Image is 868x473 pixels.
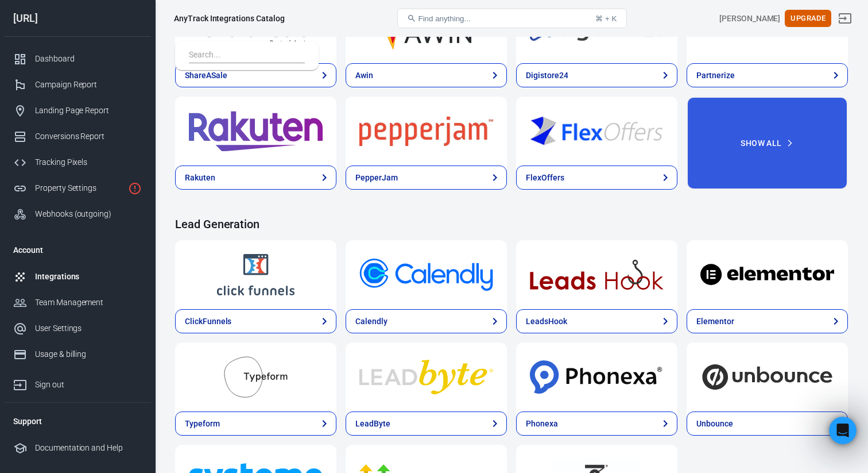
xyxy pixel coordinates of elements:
[4,124,151,149] a: Conversions Report
[829,417,857,444] iframe: Intercom live chat
[4,46,151,72] a: Dashboard
[595,14,617,23] div: ⌘ + K
[4,72,151,98] a: Campaign Report
[175,63,336,87] a: ShareASale
[35,322,142,334] div: User Settings
[346,343,507,412] a: LeadByte
[516,97,677,166] a: FlexOffers
[516,166,677,190] a: FlexOffers
[185,172,215,184] div: Rakuten
[175,309,336,333] a: ClickFunnels
[35,208,142,220] div: Webhooks (outgoing)
[35,79,142,91] div: Campaign Report
[346,166,507,190] a: PepperJam
[4,236,151,264] li: Account
[687,63,848,87] a: Partnerize
[355,418,390,430] div: LeadByte
[4,341,151,367] a: Usage & billing
[189,48,300,63] input: Search...
[189,110,323,152] img: Rakuten
[696,316,734,328] div: Elementor
[185,70,227,82] div: ShareASale
[418,14,471,23] span: Find anything...
[516,309,677,333] a: LeadsHook
[687,97,848,190] button: Show All
[687,240,848,309] a: Elementor
[530,356,664,398] img: Phonexa
[174,13,285,24] div: AnyTrack Integrations Catalog
[785,10,831,28] button: Upgrade
[4,201,151,227] a: Webhooks (outgoing)
[35,297,142,309] div: Team Management
[355,172,398,184] div: PepperJam
[696,70,735,82] div: Partnerize
[530,110,664,152] img: FlexOffers
[696,418,733,430] div: Unbounce
[687,343,848,412] a: Unbounce
[175,412,336,436] a: Typeform
[4,367,151,398] a: Sign out
[35,130,142,143] div: Conversions Report
[4,290,151,316] a: Team Management
[526,70,568,82] div: Digistore24
[185,316,231,328] div: ClickFunnels
[346,63,507,87] a: Awin
[175,217,848,231] h4: Lead Generation
[516,343,677,412] a: Phonexa
[128,182,142,195] svg: Property is not installed yet
[175,166,336,190] a: Rakuten
[35,53,142,65] div: Dashboard
[346,97,507,166] a: PepperJam
[4,98,151,124] a: Landing Page Report
[687,412,848,436] a: Unbounce
[359,254,493,295] img: Calendly
[397,9,627,28] button: Find anything...⌘ + K
[346,240,507,309] a: Calendly
[526,172,564,184] div: FlexOffers
[359,110,493,152] img: PepperJam
[4,149,151,175] a: Tracking Pixels
[35,271,142,283] div: Integrations
[687,309,848,333] a: Elementor
[4,316,151,341] a: User Settings
[719,13,780,25] div: Account id: KOJ0ShWr
[189,254,323,295] img: ClickFunnels
[185,418,220,430] div: Typeform
[175,97,336,166] a: Rakuten
[35,379,142,391] div: Sign out
[700,356,834,398] img: Unbounce
[355,70,373,82] div: Awin
[4,264,151,290] a: Integrations
[4,407,151,435] li: Support
[35,156,142,168] div: Tracking Pixels
[189,356,323,398] img: Typeform
[831,5,859,32] a: Sign out
[35,182,123,194] div: Property Settings
[516,63,677,87] a: Digistore24
[175,240,336,309] a: ClickFunnels
[4,175,151,201] a: Property Settings
[355,316,387,328] div: Calendly
[35,105,142,117] div: Landing Page Report
[346,309,507,333] a: Calendly
[346,412,507,436] a: LeadByte
[35,442,142,454] div: Documentation and Help
[516,240,677,309] a: LeadsHook
[526,316,567,328] div: LeadsHook
[516,412,677,436] a: Phonexa
[700,254,834,295] img: Elementor
[530,254,664,295] img: LeadsHook
[526,418,558,430] div: Phonexa
[4,13,151,24] div: [URL]
[35,348,142,360] div: Usage & billing
[175,343,336,412] a: Typeform
[359,356,493,398] img: LeadByte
